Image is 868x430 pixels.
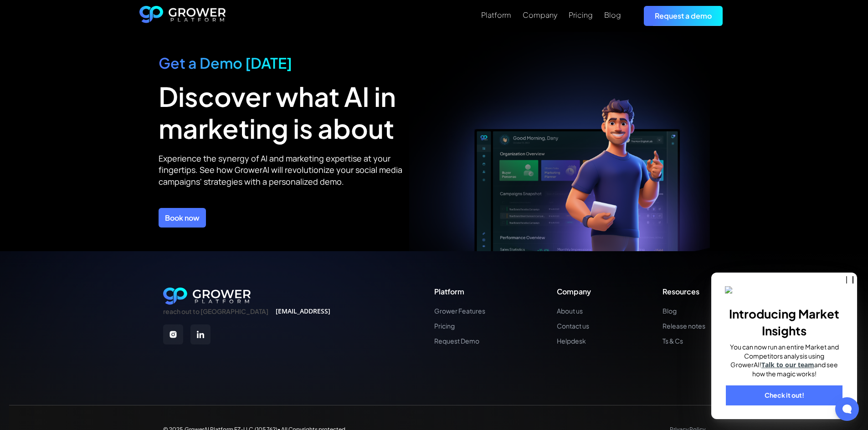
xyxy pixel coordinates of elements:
img: _p793ks5ak-banner [725,286,843,295]
b: Introducing Market Insights [729,306,839,338]
div: Discover what AI in marketing is about [159,81,409,144]
span: Get a Demo [DATE] [159,54,292,72]
div: Platform [481,10,511,19]
button: close [846,276,853,283]
a: Contact us [557,322,591,330]
a: [EMAIL_ADDRESS] [276,308,330,315]
a: Release notes [663,322,705,330]
a: Pricing [434,322,485,330]
a: Check it out! [726,385,842,405]
a: Book now [159,208,206,228]
a: Grower Features [434,307,485,315]
div: Company [557,287,591,296]
div: Company [523,10,557,19]
div: Platform [434,287,485,296]
a: Blog [604,10,621,20]
a: Company [523,10,557,20]
a: Ts & Cs [663,337,705,345]
a: About us [557,307,591,315]
a: Talk to our team [761,360,814,369]
a: Request a demo [644,6,723,25]
a: home [139,6,226,26]
div: Pricing [569,10,593,19]
p: Experience the synergy of AI and marketing expertise at your fingertips. See how GrowerAI will re... [159,153,409,187]
a: Blog [663,307,705,315]
div: Blog [604,10,621,19]
a: Helpdesk [557,337,591,345]
div: reach out to [GEOGRAPHIC_DATA] [163,308,268,315]
p: You can now run an entire Market and Competitors analysis using GrowerAI! and see how the magic w... [725,343,843,378]
a: Platform [481,10,511,20]
a: Pricing [569,10,593,20]
div: Resources [663,287,705,296]
a: Request Demo [434,337,485,345]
